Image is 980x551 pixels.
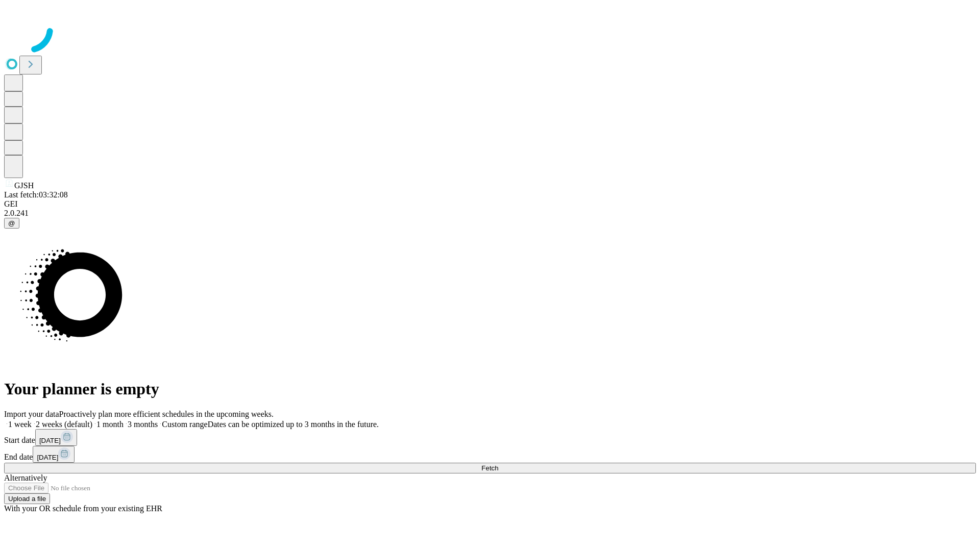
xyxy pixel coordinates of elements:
[4,446,976,463] div: End date
[4,504,162,513] span: With your OR schedule from your existing EHR
[4,410,59,418] span: Import your data
[4,473,47,482] span: Alternatively
[8,219,15,227] span: @
[14,181,34,190] span: GJSH
[128,420,158,429] span: 3 months
[33,446,75,463] button: [DATE]
[4,190,68,199] span: Last fetch: 03:32:08
[162,420,207,429] span: Custom range
[481,464,498,472] span: Fetch
[36,420,92,429] span: 2 weeks (default)
[37,454,58,461] span: [DATE]
[4,463,976,473] button: Fetch
[4,218,19,229] button: @
[96,420,124,429] span: 1 month
[39,437,61,444] span: [DATE]
[35,429,77,446] button: [DATE]
[4,493,50,504] button: Upload a file
[4,380,976,398] h1: Your planner is empty
[59,410,274,418] span: Proactively plan more efficient schedules in the upcoming weeks.
[4,199,976,209] div: GEI
[4,209,976,218] div: 2.0.241
[208,420,379,429] span: Dates can be optimized up to 3 months in the future.
[4,429,976,446] div: Start date
[8,420,32,429] span: 1 week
